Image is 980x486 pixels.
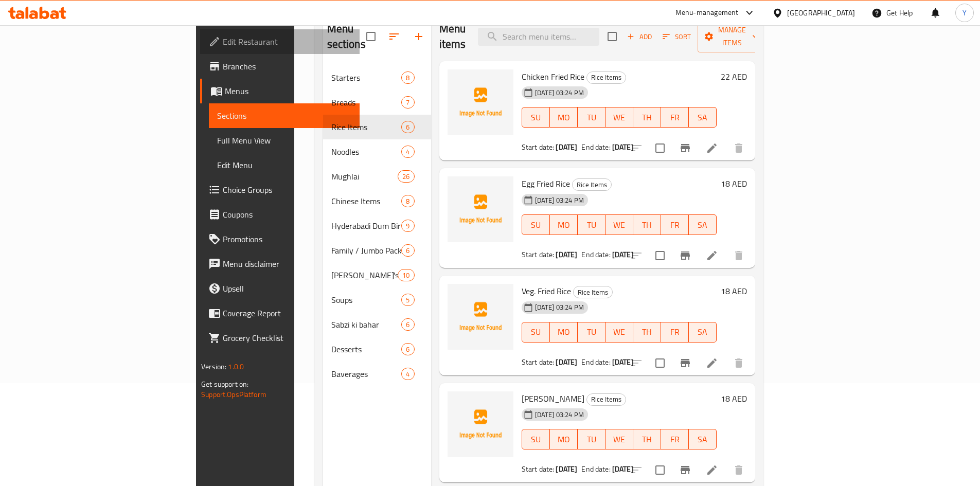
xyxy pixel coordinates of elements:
[217,134,351,147] span: Full Menu View
[550,322,578,343] button: MO
[550,214,578,235] button: MO
[693,432,712,447] span: SA
[673,136,698,160] button: Branch-specific-item
[706,357,718,369] a: Edit menu item
[633,107,661,128] button: TH
[581,462,610,476] span: End date:
[721,284,747,298] h6: 18 AED
[578,214,605,235] button: TU
[209,128,360,153] a: Full Menu View
[398,172,414,182] span: 26
[665,432,685,447] span: FR
[633,322,661,343] button: TH
[610,218,629,232] span: WE
[706,24,758,49] span: Manage items
[402,369,414,379] span: 4
[323,65,431,90] div: Starters8
[665,218,685,232] span: FR
[323,263,431,287] div: [PERSON_NAME]'s Daily Special10
[398,170,414,183] div: items
[556,140,577,154] b: [DATE]
[526,325,546,339] span: SU
[526,218,546,232] span: SU
[637,218,657,232] span: TH
[402,98,414,107] span: 7
[331,121,402,133] div: Rice Items
[323,213,431,238] div: Hyderabadi Dum Biryani9
[382,24,406,49] span: Sort sections
[223,282,351,295] span: Upsell
[623,29,656,45] span: Add item
[633,429,661,449] button: TH
[605,107,633,128] button: WE
[675,7,739,19] div: Menu-management
[225,85,351,97] span: Menus
[331,220,402,232] span: Hyderabadi Dum Biryani
[649,137,671,159] span: Select to update
[649,352,671,374] span: Select to update
[398,271,414,280] span: 10
[610,432,629,447] span: WE
[223,307,351,319] span: Coverage Report
[605,429,633,449] button: WE
[402,122,414,132] span: 6
[200,276,360,301] a: Upsell
[554,325,574,339] span: MO
[526,432,546,447] span: SU
[331,343,402,355] span: Desserts
[331,294,402,306] span: Soups
[721,69,747,84] h6: 22 AED
[693,110,712,125] span: SA
[612,248,634,261] b: [DATE]
[323,337,431,362] div: Desserts6
[626,31,653,43] span: Add
[401,146,414,158] div: items
[689,322,717,343] button: SA
[323,61,431,390] nav: Menu sections
[401,244,414,257] div: items
[706,249,718,262] a: Edit menu item
[217,110,351,122] span: Sections
[661,107,689,128] button: FR
[331,71,402,84] span: Starters
[623,29,656,45] button: Add
[578,107,605,128] button: TU
[522,283,571,299] span: Veg. Fried Rice
[200,29,360,54] a: Edit Restaurant
[726,243,751,268] button: delete
[522,429,550,449] button: SU
[787,7,855,19] div: [GEOGRAPHIC_DATA]
[522,140,555,154] span: Start date:
[402,147,414,157] span: 4
[323,238,431,263] div: Family / Jumbo Packs6
[402,320,414,330] span: 6
[448,176,513,242] img: Egg Fried Rice
[401,220,414,232] div: items
[586,393,626,406] div: Rice Items
[331,269,398,281] span: [PERSON_NAME]'s Daily Special
[331,170,398,183] span: Mughlai
[554,218,574,232] span: MO
[581,355,610,369] span: End date:
[554,432,574,447] span: MO
[323,287,431,312] div: Soups5
[331,269,398,281] div: Nayaab's Daily Special
[200,326,360,350] a: Grocery Checklist
[522,322,550,343] button: SU
[706,464,718,476] a: Edit menu item
[673,243,698,268] button: Branch-specific-item
[610,325,629,339] span: WE
[610,110,629,125] span: WE
[582,432,601,447] span: TU
[661,322,689,343] button: FR
[401,343,414,355] div: items
[522,391,584,406] span: [PERSON_NAME]
[531,410,588,420] span: [DATE] 03:24 PM
[439,21,466,52] h2: Menu items
[522,107,550,128] button: SU
[522,248,555,261] span: Start date:
[323,90,431,115] div: Breads7
[200,301,360,326] a: Coverage Report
